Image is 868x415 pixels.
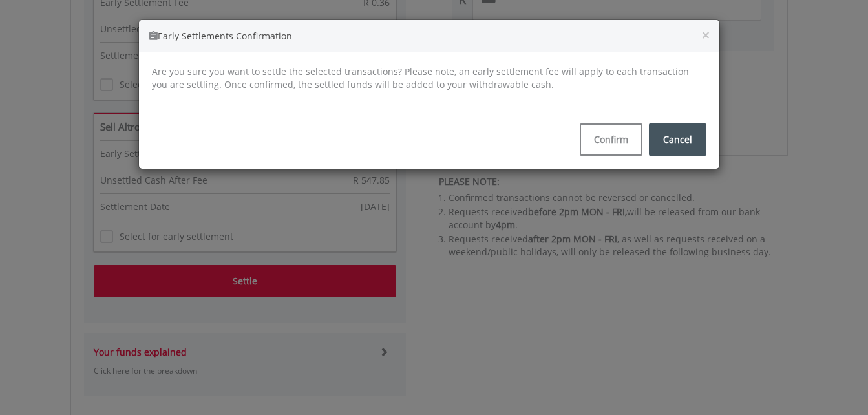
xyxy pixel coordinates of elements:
span: × [702,26,710,44]
button: Cancel [649,123,706,156]
button: Confirm [580,123,642,156]
p: Are you sure you want to settle the selected transactions? Please note, an early settlement fee w... [152,65,706,91]
h5: Early Settlements Confirmation [149,30,710,43]
button: Close [702,28,710,42]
